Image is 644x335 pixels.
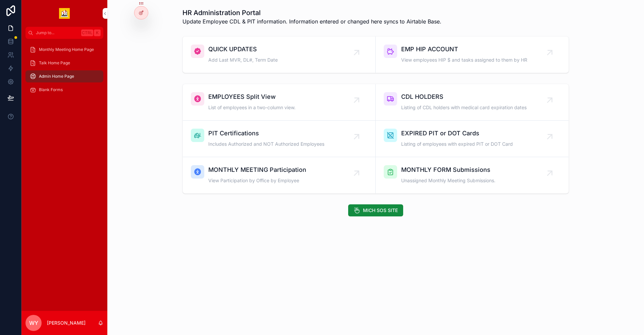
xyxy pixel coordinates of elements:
a: Admin Home Page [25,70,103,82]
span: MICH SOS SITE [363,207,398,214]
span: Monthly Meeting Home Page [39,47,94,52]
span: View employees HIP $ and tasks assigned to them by HR [401,57,527,63]
span: MONTHLY FORM Submissions [401,165,495,175]
span: Admin Home Page [39,74,74,79]
span: EMP HIP ACCOUNT [401,45,527,54]
div: scrollable content [21,39,107,105]
span: CDL HOLDERS [401,92,527,102]
span: Update Employee CDL & PIT information. Information entered or changed here syncs to Airtable Base. [182,17,441,25]
span: EXPIRED PIT or DOT Cards [401,129,513,138]
a: MONTHLY MEETING ParticipationView Participation by Office by Employee [183,157,376,193]
a: Talk Home Page [25,57,103,69]
span: PIT Certifications [208,129,324,138]
span: EMPLOYEES Split View [208,92,296,102]
span: Unassigned Monthly Meeting Submissions. [401,177,495,184]
span: MONTHLY MEETING Participation [208,165,306,175]
a: Monthly Meeting Home Page [25,44,103,56]
span: Listing of employees with expired PIT or DOT Card [401,141,513,147]
span: K [95,30,100,36]
span: QUICK UPDATES [208,45,278,54]
a: EMPLOYEES Split ViewList of employees in a two-column view. [183,84,376,121]
h1: HR Administration Portal [182,8,441,17]
span: WY [29,319,38,327]
a: QUICK UPDATESAdd Last MVR, DL#, Term Date [183,37,376,73]
span: Jump to... [36,30,78,36]
p: [PERSON_NAME] [47,320,86,326]
span: Listing of CDL holders with medical card expiration dates [401,104,527,111]
a: MONTHLY FORM SubmissionsUnassigned Monthly Meeting Submissions. [376,157,569,193]
a: Blank Forms [25,84,103,96]
span: Blank Forms [39,87,63,92]
span: Add Last MVR, DL#, Term Date [208,57,278,63]
button: Jump to...CtrlK [25,27,103,39]
a: EMP HIP ACCOUNTView employees HIP $ and tasks assigned to them by HR [376,37,569,73]
a: CDL HOLDERSListing of CDL holders with medical card expiration dates [376,84,569,121]
span: Includes Authorized and NOT Authorized Employees [208,141,324,147]
span: View Participation by Office by Employee [208,177,306,184]
span: Talk Home Page [39,60,70,66]
span: List of employees in a two-column view. [208,104,296,111]
span: Ctrl [81,29,93,36]
a: PIT CertificationsIncludes Authorized and NOT Authorized Employees [183,121,376,157]
button: MICH SOS SITE [348,204,403,216]
img: App logo [59,8,70,19]
a: EXPIRED PIT or DOT CardsListing of employees with expired PIT or DOT Card [376,121,569,157]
